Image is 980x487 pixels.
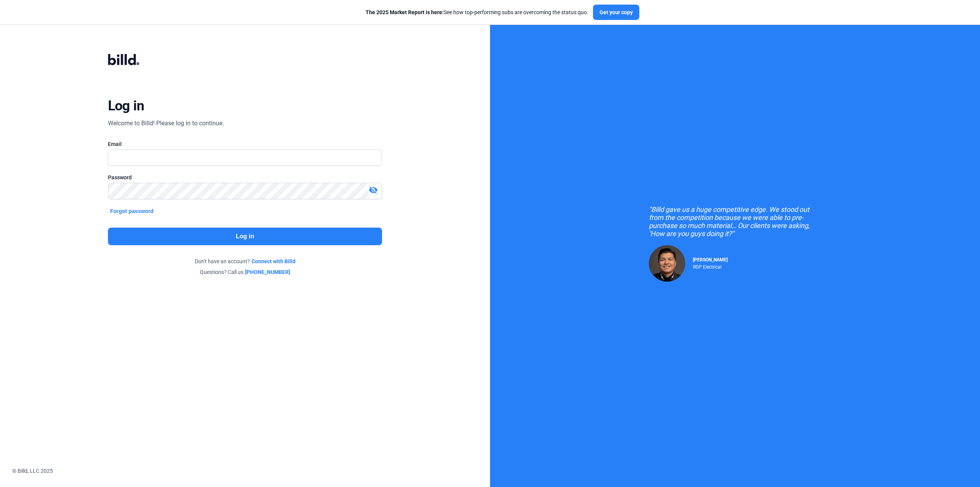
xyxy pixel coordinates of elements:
mat-icon: visibility_off [369,185,378,195]
span: [PERSON_NAME] [693,257,728,262]
button: Log in [108,228,382,245]
button: Get your copy [593,5,639,20]
div: Email [108,140,382,148]
div: Password [108,174,382,181]
div: RDP Electrical [693,262,728,270]
img: Raul Pacheco [649,245,685,282]
div: Welcome to Billd! Please log in to continue. [108,119,224,128]
div: Don't have an account? [108,257,382,265]
a: Connect with Billd [252,257,296,265]
div: Log in [108,97,144,114]
span: The 2025 Market Report is here: [366,9,444,15]
div: Questions? Call us [108,268,382,276]
button: Forgot password [108,207,156,215]
a: [PHONE_NUMBER] [245,268,290,276]
div: "Billd gave us a huge competitive edge. We stood out from the competition because we were able to... [649,205,821,238]
div: See how top-performing subs are overcoming the status quo. [366,8,588,16]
